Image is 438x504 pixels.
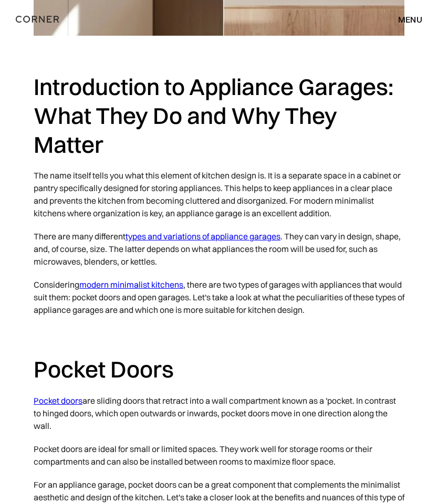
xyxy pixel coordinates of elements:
[16,13,91,26] a: home
[34,396,82,406] a: Pocket doors
[34,355,404,384] h2: Pocket Doors
[34,274,404,322] p: Considering , there are two types of garages with appliances that would suit them: pocket doors a...
[34,73,404,159] h2: Introduction to Appliance Garages: What They Do and Why They Matter
[126,232,280,242] a: types and variations of appliance garages
[388,10,422,28] div: menu
[79,280,183,290] a: modern minimalist kitchens
[34,438,404,474] p: Pocket doors are ideal for small or limited spaces. They work well for storage rooms or their com...
[34,164,404,225] p: The name itself tells you what this element of kitchen design is. It is a separate space in a cab...
[34,225,404,274] p: There are many different . They can vary in design, shape, and, of course, size. The latter depen...
[398,15,422,24] div: menu
[34,390,404,438] p: are sliding doors that retract into a wall compartment known as a 'pocket. In contrast to hinged ...
[34,322,404,345] p: ‍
